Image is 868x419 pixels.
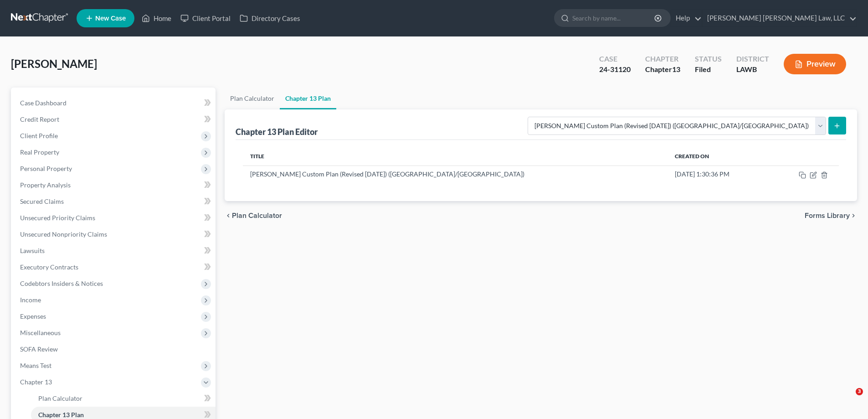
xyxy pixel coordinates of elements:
span: Case Dashboard [20,99,67,107]
td: [DATE] 1:30:36 PM [668,166,769,183]
span: Chapter 13 [20,378,52,386]
span: Personal Property [20,165,72,172]
a: SOFA Review [13,341,216,357]
a: Lawsuits [13,243,216,259]
a: Credit Report [13,111,216,128]
span: Codebtors Insiders & Notices [20,279,103,287]
a: Property Analysis [13,177,216,193]
button: Preview [784,54,846,74]
span: SOFA Review [20,345,58,353]
a: Help [671,10,702,26]
span: New Case [95,15,126,22]
span: Unsecured Nonpriority Claims [20,230,107,238]
a: Chapter 13 Plan [280,88,336,109]
th: Title [243,147,668,166]
a: [PERSON_NAME] [PERSON_NAME] Law, LLC [703,10,857,26]
div: Case [599,54,631,64]
span: [PERSON_NAME] [11,57,97,70]
div: Status [695,54,722,64]
a: Case Dashboard [13,95,216,111]
td: [PERSON_NAME] Custom Plan (Revised [DATE]) ([GEOGRAPHIC_DATA]/[GEOGRAPHIC_DATA]) [243,166,668,183]
a: Client Portal [176,10,235,26]
span: Plan Calculator [38,394,82,402]
iframe: Intercom live chat [837,388,859,410]
span: Expenses [20,312,46,320]
i: chevron_right [850,212,857,219]
input: Search by name... [572,10,656,26]
span: Real Property [20,148,59,156]
div: District [736,54,769,64]
span: Means Test [20,362,51,369]
span: Lawsuits [20,247,45,254]
a: Executory Contracts [13,259,216,275]
span: Executory Contracts [20,263,78,271]
button: chevron_left Plan Calculator [225,212,282,219]
span: Miscellaneous [20,329,61,336]
a: Plan Calculator [225,88,280,109]
div: Chapter 13 Plan Editor [236,126,318,137]
span: Chapter 13 Plan [38,411,84,419]
span: Client Profile [20,132,58,140]
span: Credit Report [20,115,59,123]
span: Property Analysis [20,181,71,189]
span: Unsecured Priority Claims [20,214,95,222]
div: 24-31120 [599,64,631,75]
div: Chapter [645,54,680,64]
span: Secured Claims [20,197,64,205]
a: Unsecured Nonpriority Claims [13,226,216,243]
div: LAWB [736,64,769,75]
span: Forms Library [805,212,850,219]
a: Secured Claims [13,193,216,210]
a: Directory Cases [235,10,305,26]
div: Filed [695,64,722,75]
div: Chapter [645,64,680,75]
a: Unsecured Priority Claims [13,210,216,226]
span: Plan Calculator [232,212,282,219]
span: 13 [672,65,680,73]
th: Created On [668,147,769,166]
a: Home [137,10,176,26]
button: Forms Library chevron_right [805,212,857,219]
span: 3 [856,388,863,395]
a: Plan Calculator [31,390,216,407]
i: chevron_left [225,212,232,219]
span: Income [20,296,41,304]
